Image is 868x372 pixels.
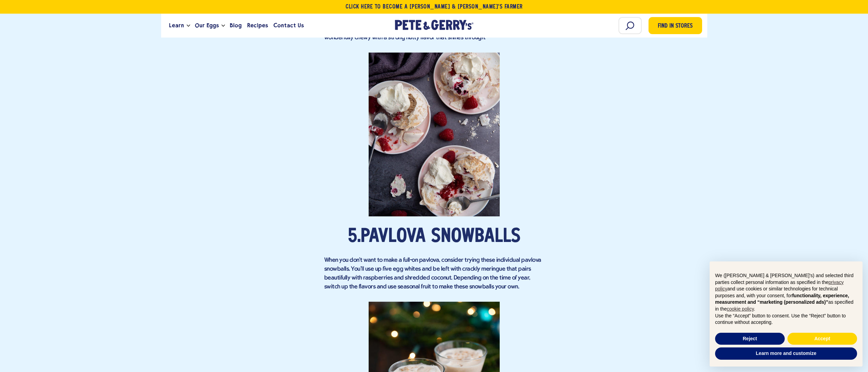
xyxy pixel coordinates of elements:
a: Recipes [244,16,271,35]
button: Open the dropdown menu for Our Eggs [222,25,225,27]
button: Learn more and customize [715,347,857,360]
span: Learn [169,21,184,30]
a: Pavlova Snowballs [361,228,521,247]
span: Our Eggs [195,21,219,30]
button: Open the dropdown menu for Learn [187,25,190,27]
span: Find in Stores [658,22,693,31]
a: cookie policy [727,306,754,312]
span: Contact Us [273,21,304,30]
p: When you don't want to make a full-on pavlova, consider trying these individual pavlova snowballs... [324,256,544,291]
a: Our Eggs [192,16,222,35]
a: Find in Stores [649,17,702,34]
span: Blog [230,21,242,30]
a: Blog [227,16,244,35]
button: Reject [715,333,785,345]
p: We ([PERSON_NAME] & [PERSON_NAME]'s) and selected third parties collect personal information as s... [715,272,857,313]
button: Accept [787,333,857,345]
a: Learn [166,16,187,35]
span: Recipes [247,21,268,30]
p: Use the “Accept” button to consent. Use the “Reject” button to continue without accepting. [715,313,857,326]
a: Contact Us [271,16,307,35]
input: Search [618,17,642,34]
h2: 5. [324,227,544,247]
